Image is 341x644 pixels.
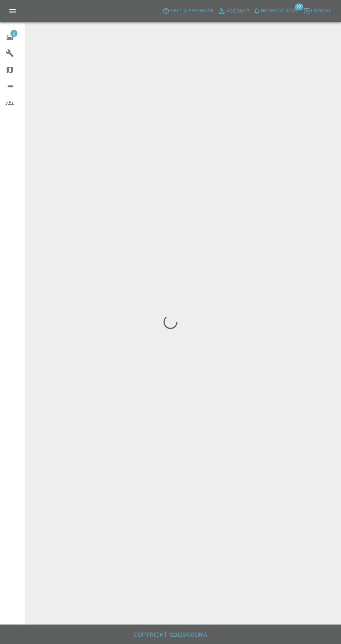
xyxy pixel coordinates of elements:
span: Logout [311,7,331,15]
button: Logout [302,6,333,16]
span: Help & Feedback [170,7,214,15]
span: 22 [294,3,303,10]
a: Account [216,6,252,17]
button: Open drawer [4,3,21,19]
span: 2 [10,30,17,37]
button: Help & Feedback [161,6,215,16]
button: Notifications [252,6,299,16]
span: Notifications [261,7,297,15]
h6: Copyright © 2025 Axioma [6,630,335,640]
span: Account [227,7,250,15]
